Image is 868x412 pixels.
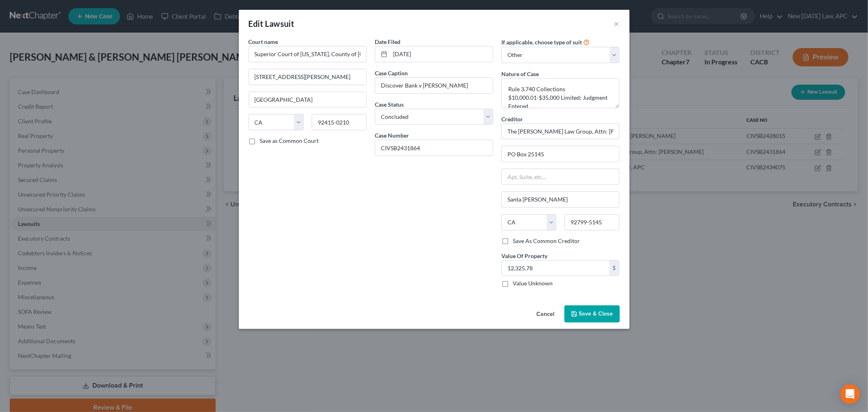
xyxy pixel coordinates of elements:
[260,137,319,145] label: Save as Common Court
[502,146,619,162] input: Enter address...
[249,38,278,45] span: Court name
[501,38,582,46] label: If applicable, choose type of suit
[609,261,619,276] div: $
[249,46,367,62] input: Search court by name...
[375,131,409,140] label: Case Number
[502,261,610,276] input: 0.00
[501,116,523,123] span: Creditor
[614,19,620,28] button: ×
[502,192,619,207] input: Enter city...
[501,123,620,140] input: Search creditor by name...
[375,140,493,156] input: #
[840,384,860,404] div: Open Intercom Messenger
[501,70,539,78] label: Nature of Case
[530,306,561,322] button: Cancel
[513,279,553,287] label: Value Unknown
[564,214,619,230] input: Enter zip...
[390,46,493,62] input: MM/DD/YYYY
[249,92,367,107] input: Enter city...
[513,237,580,245] label: Save As Common Creditor
[375,78,493,93] input: --
[249,19,264,28] span: Edit
[249,69,367,85] input: Enter address...
[501,252,547,260] label: Value Of Property
[502,169,619,184] input: Apt, Suite, etc...
[375,69,408,77] label: Case Caption
[564,305,620,322] button: Save & Close
[312,114,367,130] input: Enter zip...
[375,37,400,46] label: Date Filed
[579,310,613,317] span: Save & Close
[265,19,295,28] span: Lawsuit
[375,101,404,108] span: Case Status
